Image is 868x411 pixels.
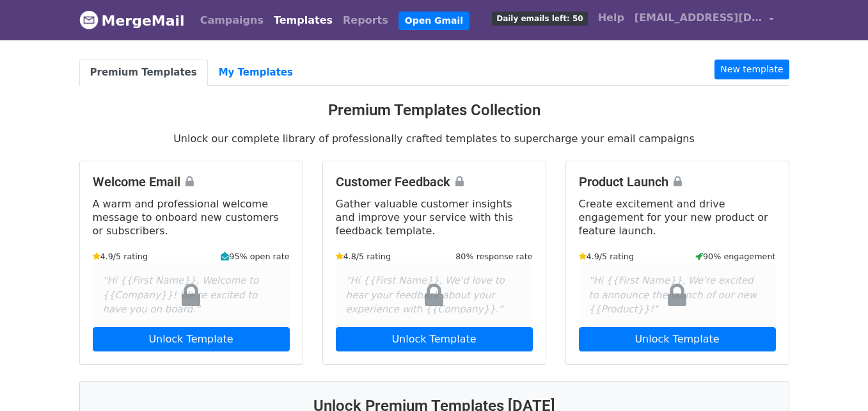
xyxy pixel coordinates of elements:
a: Unlock Template [336,327,533,351]
div: "Hi {{First Name}}, We're excited to announce the launch of our new {{Product}}!" [579,263,776,327]
a: My Templates [208,60,304,86]
p: A warm and professional welcome message to onboard new customers or subscribers. [93,197,290,238]
h4: Customer Feedback [336,174,533,189]
div: "Hi {{First Name}}, We'd love to hear your feedback about your experience with {{Company}}." [336,263,533,327]
a: Campaigns [195,8,269,33]
a: Unlock Template [93,327,290,351]
a: MergeMail [79,7,185,34]
p: Gather valuable customer insights and improve your service with this feedback template. [336,197,533,238]
small: 80% response rate [455,250,532,262]
small: 90% engagement [695,250,776,262]
small: 95% open rate [221,250,289,262]
a: New template [714,60,789,79]
a: Help [593,5,629,31]
h3: Premium Templates Collection [79,101,789,120]
a: Templates [269,8,338,33]
img: MergeMail logo [79,10,99,29]
a: Premium Templates [79,60,208,86]
a: Reports [338,8,393,33]
h4: Product Launch [579,174,776,189]
span: Daily emails left: 50 [492,12,587,26]
h4: Welcome Email [93,174,290,189]
div: "Hi {{First Name}}, Welcome to {{Company}}! We're excited to have you on board." [93,263,290,327]
a: Open Gmail [398,12,470,30]
a: [EMAIL_ADDRESS][DOMAIN_NAME] [629,5,779,35]
small: 4.9/5 rating [93,250,148,262]
small: 4.9/5 rating [579,250,635,262]
span: [EMAIL_ADDRESS][DOMAIN_NAME] [635,10,762,26]
a: Daily emails left: 50 [487,5,592,31]
p: Unlock our complete library of professionally crafted templates to supercharge your email campaigns [79,132,789,145]
p: Create excitement and drive engagement for your new product or feature launch. [579,197,776,238]
small: 4.8/5 rating [336,250,391,262]
a: Unlock Template [579,327,776,351]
